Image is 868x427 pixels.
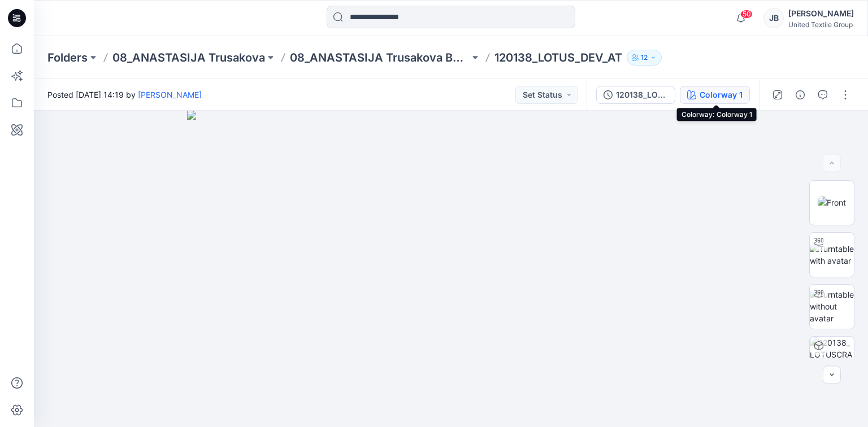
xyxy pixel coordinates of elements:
button: 12 [627,50,662,66]
div: JB [763,8,784,28]
img: Turntable without avatar [810,289,854,324]
div: 120138_LOTUSCRAFT_3DEV_RG [616,89,668,101]
span: Posted [DATE] 14:19 by [47,89,202,101]
div: United Textile Group [788,20,854,29]
a: 08_ANASTASIJA Trusakova [112,50,265,66]
img: eyJhbGciOiJIUzI1NiIsImtpZCI6IjAiLCJzbHQiOiJzZXMiLCJ0eXAiOiJKV1QifQ.eyJkYXRhIjp7InR5cGUiOiJzdG9yYW... [187,111,714,427]
img: Turntable with avatar [810,243,854,267]
p: 12 [641,51,648,64]
span: 50 [740,10,753,19]
p: 120138_LOTUS_DEV_AT [494,50,622,66]
button: 120138_LOTUSCRAFT_3DEV_RG [596,86,675,104]
a: Folders [47,50,88,66]
div: [PERSON_NAME] [788,7,854,20]
div: Colorway 1 [700,89,743,101]
button: Colorway 1 [680,86,750,104]
img: Front [818,197,846,208]
a: [PERSON_NAME] [138,90,202,99]
a: 08_ANASTASIJA Trusakova Board [290,50,470,66]
button: Details [791,86,809,104]
img: 120138_LOTUSCRAFT_3DEV_RG Colorway 1 [810,337,854,381]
